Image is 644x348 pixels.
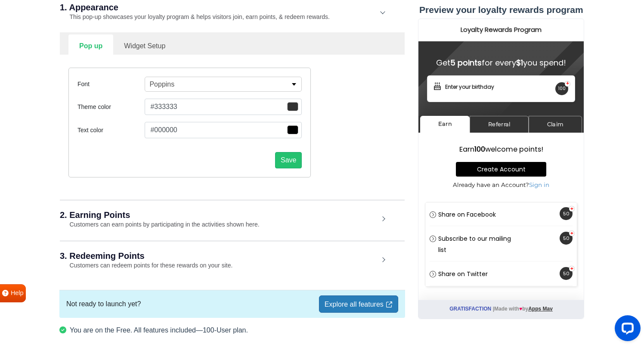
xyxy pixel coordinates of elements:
[608,312,644,348] iframe: LiveChat chat widget
[75,287,76,293] span: |
[111,97,164,114] a: Claim
[31,287,73,293] a: Gratisfaction
[149,79,174,90] p: Poppins
[77,80,145,89] label: Font
[56,126,67,136] strong: 100
[68,34,113,56] a: Pop up
[60,221,260,228] small: Customers can earn points by participating in the activities shown here.
[145,77,302,92] button: Poppins
[275,152,302,168] button: Save
[77,126,145,135] label: Text color
[32,39,64,50] strong: 5 points
[101,287,104,293] i: ♥
[110,287,135,293] a: Apps Mav
[319,295,398,313] a: Explore all features
[60,211,379,219] h2: 2. Earning Points
[60,252,379,260] h2: 3. Redeeming Points
[111,163,131,170] a: Sign in
[98,39,105,50] strong: $1
[15,127,151,135] h3: Earn welcome points!
[66,299,141,309] span: Not ready to launch yet?
[59,325,405,336] p: You are on the Free. All features included—100-User plan.
[2,97,52,114] a: Earn
[52,97,111,114] a: Referral
[9,40,157,49] h4: Get for every you spend!
[5,8,161,15] h2: Loyalty Rewards Program
[60,3,379,12] h2: 1. Appearance
[60,13,330,20] small: This pop-up showcases your loyalty program & helps visitors join, earn points, & redeem rewards.
[113,34,176,56] a: Widget Setup
[11,289,24,298] span: Help
[15,162,151,171] p: Already have an Account?
[77,103,145,112] label: Theme color
[38,143,128,158] a: Create Account
[418,4,584,15] h3: Preview your loyalty rewards program
[0,282,166,299] p: Made with by
[60,262,232,269] small: Customers can redeem points for these rewards on your site.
